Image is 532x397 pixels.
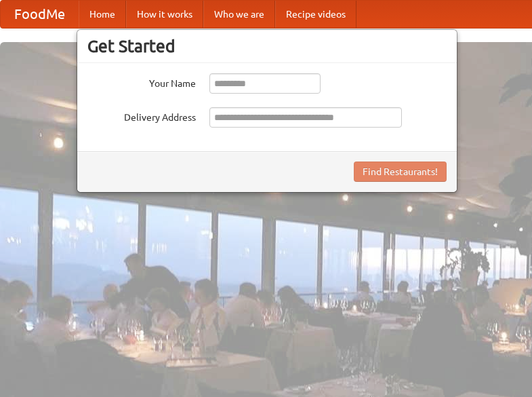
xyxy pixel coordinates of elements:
[1,1,79,28] a: FoodMe
[275,1,356,28] a: Recipe videos
[87,107,196,124] label: Delivery Address
[203,1,275,28] a: Who we are
[87,73,196,90] label: Your Name
[79,1,126,28] a: Home
[354,162,447,182] button: Find Restaurants!
[126,1,203,28] a: How it works
[87,36,447,56] h3: Get Started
